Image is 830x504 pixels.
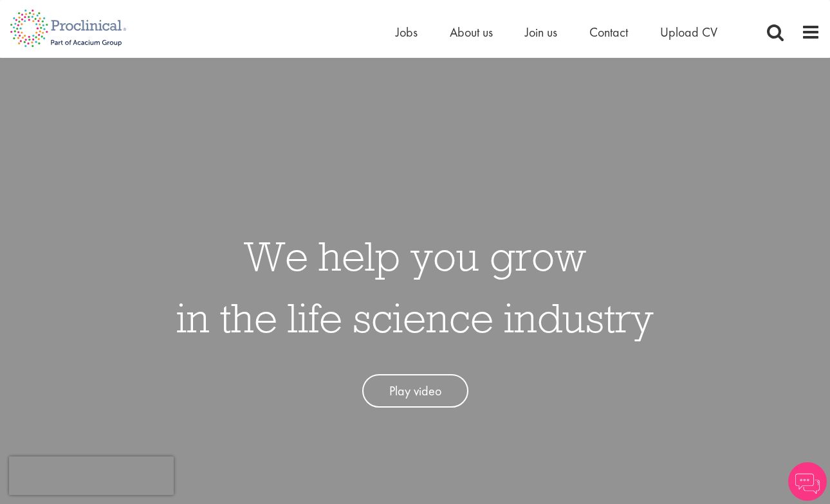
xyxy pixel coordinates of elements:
[788,462,827,501] img: Chatbot
[176,225,654,348] h1: We help you grow in the life science industry
[589,24,628,40] a: Contact
[396,24,418,40] a: Jobs
[525,24,557,40] a: Join us
[362,374,468,408] a: Play video
[450,24,493,40] a: About us
[660,24,717,40] a: Upload CV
